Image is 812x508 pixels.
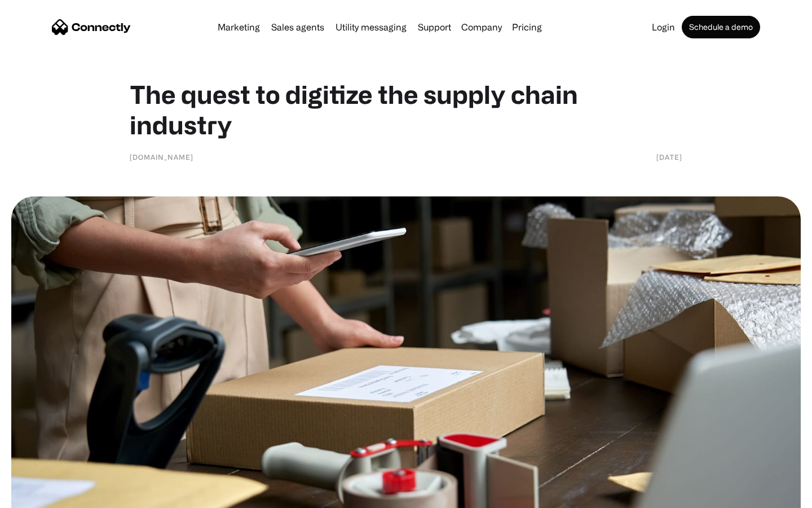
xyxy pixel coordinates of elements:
[52,19,131,36] a: home
[507,23,546,32] a: Pricing
[682,16,760,38] a: Schedule a demo
[23,488,68,504] ul: Language list
[461,19,502,35] div: Company
[656,151,682,163] div: [DATE]
[331,23,411,32] a: Utility messaging
[11,488,68,504] aside: Language selected: English
[647,23,679,32] a: Login
[413,23,456,32] a: Support
[267,23,329,32] a: Sales agents
[458,19,505,35] div: Company
[130,151,193,163] div: [DOMAIN_NAME]
[213,23,264,32] a: Marketing
[130,79,682,140] h1: The quest to digitize the supply chain industry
